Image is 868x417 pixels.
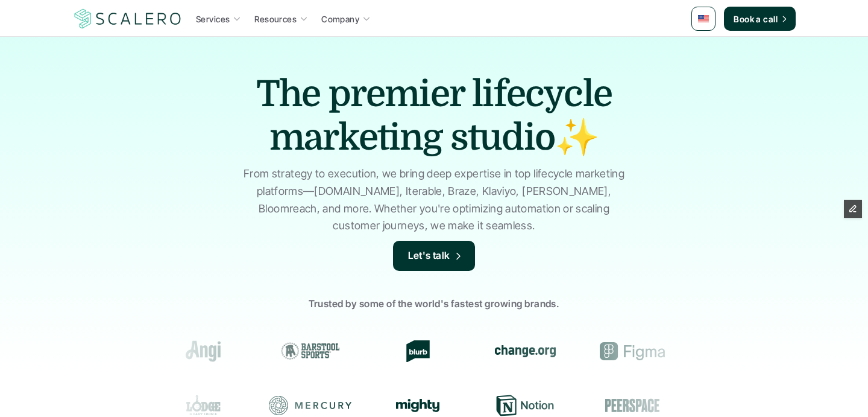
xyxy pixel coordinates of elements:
div: Mighty Networks [376,399,459,412]
img: Groome [711,344,769,358]
div: Notion [483,395,567,416]
div: Resy [698,395,781,416]
p: Book a call [734,13,778,25]
div: Barstool [269,340,352,362]
p: Resources [254,13,297,25]
div: Angi [162,340,245,362]
button: Edit Framer Content [844,200,862,218]
div: Lodge Cast Iron [162,395,245,416]
div: Figma [591,340,674,362]
p: From strategy to execution, we bring deep expertise in top lifecycle marketing platforms—[DOMAIN_... [238,165,630,235]
p: Let's talk [408,248,450,264]
p: Company [321,13,359,25]
div: Mercury [269,395,352,416]
img: Scalero company logo [72,7,183,30]
a: Scalero company logo [72,8,183,30]
div: change.org [483,340,567,362]
h1: The premier lifecycle marketing studio✨ [223,72,645,159]
a: Book a call [724,7,796,31]
div: Peerspace [591,395,674,416]
div: Blurb [376,340,459,362]
p: Services [196,13,230,25]
a: Let's talk [393,241,475,271]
